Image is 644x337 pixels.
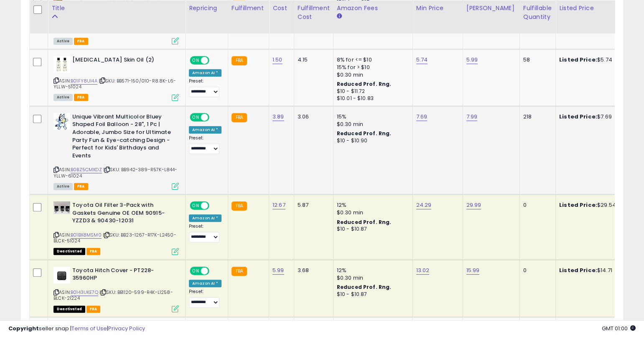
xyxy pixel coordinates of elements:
[559,56,629,64] div: $5.74
[559,266,597,274] b: Listed Price:
[189,289,221,308] div: Preset:
[53,201,70,214] img: 41WsHRw-JaL._SL40_.jpg
[71,232,102,239] a: B01BX8MSM0
[53,56,70,73] img: 41FGTvvKz2L._SL40_.jpg
[232,56,247,65] small: FBA
[53,183,73,190] span: All listings currently available for purchase on Amazon
[87,248,101,255] span: FBA
[53,267,179,311] div: ASIN:
[74,183,88,190] span: FBA
[189,4,224,13] div: Repricing
[337,64,406,71] div: 15% for > $10
[189,214,221,222] div: Amazon AI *
[416,266,430,275] a: 13.02
[189,224,221,242] div: Preset:
[191,267,201,274] span: ON
[416,201,432,209] a: 24.29
[298,113,327,121] div: 3.06
[523,113,549,121] div: 218
[337,137,406,144] div: $10 - $10.90
[559,267,629,274] div: $14.71
[337,291,406,298] div: $10 - $10.87
[523,56,549,64] div: 58
[71,77,97,85] a: B01FY8UI4A
[298,56,327,64] div: 4.15
[602,324,636,332] span: 2025-08-13 01:00 GMT
[71,166,102,173] a: B0BZ5CMXDZ
[189,135,221,154] div: Preset:
[191,57,201,64] span: ON
[53,113,70,130] img: 4123i652nTL._SL40_.jpg
[466,113,478,121] a: 7.99
[337,130,392,137] b: Reduced Prof. Rng.
[523,267,549,274] div: 0
[298,267,327,274] div: 3.68
[53,267,70,283] img: 319dhXeW5HL._SL40_.jpg
[337,95,406,102] div: $10.01 - $10.83
[232,4,265,13] div: Fulfillment
[53,306,85,313] span: All listings that are unavailable for purchase on Amazon for any reason other than out-of-stock
[337,56,406,64] div: 8% for <= $10
[191,202,201,209] span: ON
[208,113,221,121] span: OFF
[53,166,178,179] span: | SKU: BB942-389-R57K-L844-YLLW-61024
[53,77,176,90] span: | SKU: BB571-150/010-R8.8K-L6-YLLW-51024
[559,201,597,209] b: Listed Price:
[523,4,552,21] div: Fulfillable Quantity
[232,113,247,122] small: FBA
[189,280,221,287] div: Amazon AI *
[72,56,174,66] b: [MEDICAL_DATA] Skin Oil (2)
[272,4,290,13] div: Cost
[559,113,597,121] b: Listed Price:
[208,202,221,209] span: OFF
[466,4,516,13] div: [PERSON_NAME]
[74,94,88,101] span: FBA
[71,289,98,296] a: B0143UKE7Q
[337,113,406,121] div: 15%
[337,219,392,226] b: Reduced Prof. Rng.
[8,325,145,333] div: seller snap | |
[337,80,392,87] b: Reduced Prof. Rng.
[232,201,247,211] small: FBA
[208,57,221,64] span: OFF
[108,324,145,332] a: Privacy Policy
[416,113,428,121] a: 7.69
[466,201,481,209] a: 29.99
[189,78,221,97] div: Preset:
[337,71,406,79] div: $0.30 min
[466,266,480,275] a: 15.99
[337,4,409,13] div: Amazon Fees
[272,266,284,275] a: 5.99
[559,113,629,121] div: $7.69
[53,232,176,244] span: | SKU: BB23-1267-R17K-L2450-BLCK-51024
[191,113,201,121] span: ON
[208,267,221,274] span: OFF
[189,126,221,134] div: Amazon AI *
[416,56,428,64] a: 5.74
[337,201,406,209] div: 12%
[337,267,406,274] div: 12%
[272,56,283,64] a: 1.50
[337,226,406,233] div: $10 - $10.87
[71,324,107,332] a: Terms of Use
[72,267,174,284] b: Toyota Hitch Cover - PT228-35960HP
[272,201,285,209] a: 12.67
[53,289,173,301] span: | SKU: BB1120-599-R4K-L1258-BLCK-21224
[72,113,174,162] b: Unique Vibrant Multicolor Bluey Shaped Foil Balloon - 28", 1 Pc | Adorable, Jumbo Size for Ultima...
[298,4,330,21] div: Fulfillment Cost
[74,38,88,45] span: FBA
[298,201,327,209] div: 5.87
[337,121,406,128] div: $0.30 min
[53,38,73,45] span: All listings currently available for purchase on Amazon
[559,201,629,209] div: $29.54
[232,267,247,276] small: FBA
[53,113,179,189] div: ASIN:
[53,248,85,255] span: All listings that are unavailable for purchase on Amazon for any reason other than out-of-stock
[559,56,597,64] b: Listed Price:
[337,274,406,282] div: $0.30 min
[189,69,221,77] div: Amazon AI *
[87,306,101,313] span: FBA
[466,56,478,64] a: 5.99
[416,4,459,13] div: Min Price
[337,283,392,291] b: Reduced Prof. Rng.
